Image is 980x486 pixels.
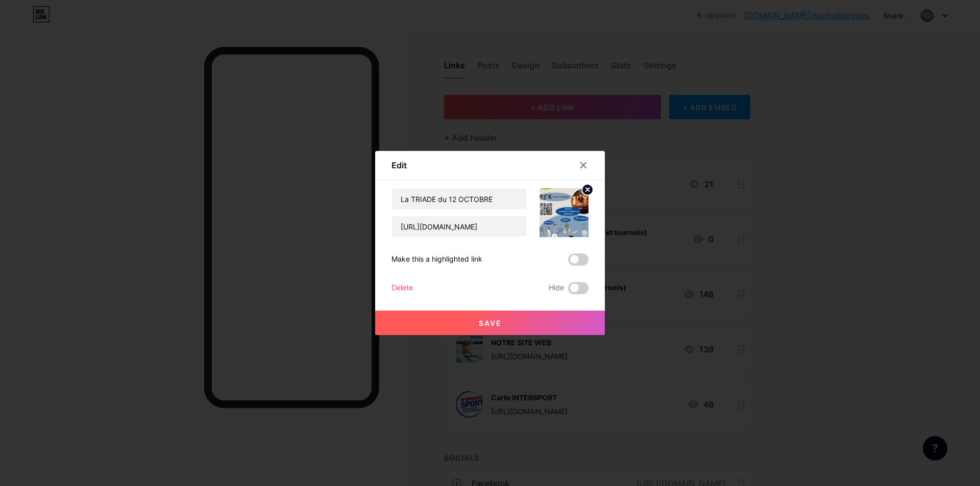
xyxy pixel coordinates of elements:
[391,253,482,266] div: Make this a highlighted link
[392,189,527,209] input: Title
[540,188,589,237] img: link_thumbnail
[375,311,605,335] button: Save
[391,159,407,171] div: Edit
[392,216,527,237] input: URL
[549,282,564,294] span: Hide
[391,282,413,294] div: Delete
[479,319,502,327] span: Save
